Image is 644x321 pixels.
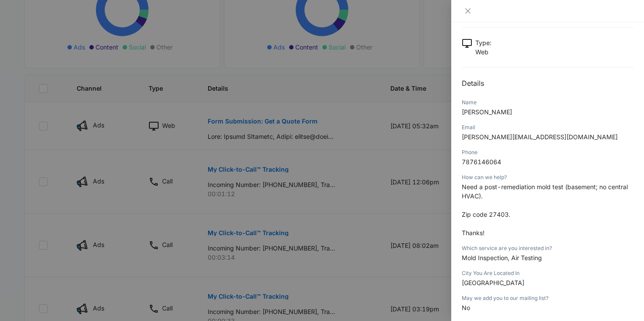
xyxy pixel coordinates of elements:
[462,7,474,15] button: Close
[462,244,633,252] div: Which service are you interested in?
[462,304,470,311] span: No
[462,279,524,286] span: [GEOGRAPHIC_DATA]
[462,254,542,261] span: Mold Inspection, Air Testing
[462,99,633,106] div: Name
[462,123,633,131] div: Email
[462,158,501,166] span: 7876146064
[462,148,633,156] div: Phone
[462,229,485,236] span: Thanks!
[462,211,510,218] span: Zip code 27403.
[475,38,492,47] p: Type :
[475,47,492,56] p: Web
[462,78,633,88] h2: Details
[462,294,633,302] div: May we add you to our mailing list?
[462,173,633,181] div: How can we help?
[462,183,628,200] span: Need a post-remediation mold test (basement; no central HVAC).
[464,7,471,14] span: close
[462,269,633,277] div: City You Are Located In
[462,108,512,116] span: [PERSON_NAME]
[462,133,618,141] span: [PERSON_NAME][EMAIL_ADDRESS][DOMAIN_NAME]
